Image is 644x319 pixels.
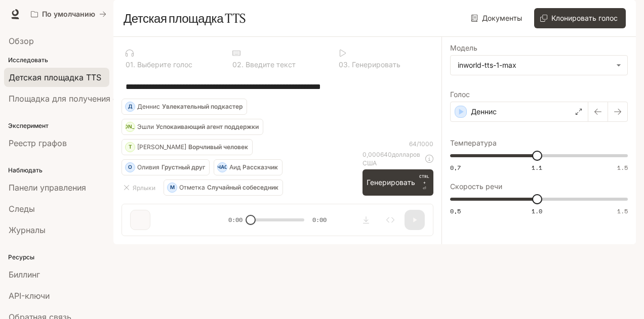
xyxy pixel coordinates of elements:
font: 3 [343,60,348,69]
font: 0,7 [450,163,461,172]
font: 0,5 [450,207,461,215]
font: Оливия [137,163,159,171]
font: Успокаивающий агент поддержки [156,123,259,130]
font: inworld-tts-1-max [458,61,516,69]
font: ЧАС [217,164,228,170]
font: 1.5 [617,163,628,172]
font: Выберите голос [137,60,192,69]
font: 1.0 [532,207,542,215]
font: Скорость речи [450,182,502,191]
font: . [241,60,244,69]
font: Температура [450,139,497,147]
button: ДДеннисУвлекательный подкастер [122,99,247,115]
button: ООливияГрустный друг [122,159,210,175]
font: 0 [126,60,130,69]
font: Модель [450,43,477,52]
font: По умолчанию [42,10,95,18]
font: ⏎ [423,186,426,191]
font: . [133,60,135,69]
font: Клонировать голос [551,14,618,22]
button: ЧАСАидРассказчик [214,159,283,175]
font: О [128,164,132,170]
font: 64 [409,140,417,148]
font: [PERSON_NAME] [109,123,152,129]
font: CTRL + [419,174,429,185]
font: Деннис [137,103,160,110]
font: 1.1 [532,163,542,172]
font: . [348,60,350,69]
button: Клонировать голос [534,8,626,28]
font: 2 [237,60,241,69]
font: Детская площадка TTS [124,11,246,26]
font: 1.5 [617,207,628,215]
font: Ярлыки [133,184,155,192]
font: 1 [130,60,133,69]
button: [PERSON_NAME]ЭшлиУспокаивающий агент поддержки [122,119,263,135]
font: Случайный собеседник [207,184,278,191]
font: 1000 [419,140,433,148]
font: 0 [339,60,343,69]
button: Все рабочие пространства [26,4,111,24]
font: Генерировать [352,60,400,69]
font: Эшли [137,123,154,130]
font: Ворчливый человек [188,143,248,151]
font: Рассказчик [243,163,278,171]
font: 0 [232,60,237,69]
font: Генерировать [367,178,415,187]
font: Т [129,144,132,150]
button: МОтметкаСлучайный собеседник [164,179,283,196]
font: Аид [229,163,240,171]
font: [PERSON_NAME] [137,143,186,151]
font: Введите текст [246,60,296,69]
font: Голос [450,90,470,99]
font: Д [128,103,133,109]
div: inworld-tts-1-max [451,56,627,75]
a: Документы [469,8,526,28]
font: Увлекательный подкастер [162,103,243,110]
font: Отметка [179,184,205,191]
button: ГенерироватьCTRL +⏎ [363,169,433,196]
font: М [170,184,175,190]
button: Ярлыки [122,179,159,196]
font: Грустный друг [162,163,205,171]
button: Т[PERSON_NAME]Ворчливый человек [122,139,253,155]
font: Деннис [471,107,497,116]
font: Документы [482,14,522,22]
font: / [417,140,419,148]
